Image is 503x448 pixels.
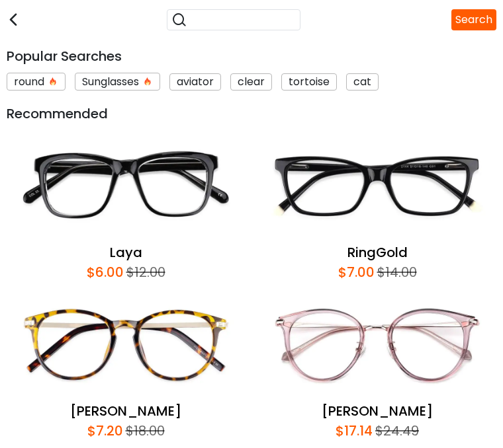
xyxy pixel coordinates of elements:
div: $7.00 [338,262,375,282]
img: Laya [7,130,245,243]
a: Laya [110,243,142,262]
div: Popular Searches [7,46,496,66]
div: clear [230,73,272,91]
div: Recommended [7,104,496,124]
div: tortoise [281,73,337,91]
div: $17.14 [336,421,373,441]
div: cat [346,73,379,91]
img: Naomi [258,289,496,401]
img: RingGold [258,130,496,243]
a: [PERSON_NAME] [322,402,433,420]
div: $7.20 [87,421,123,441]
div: round [7,73,66,91]
div: $14.00 [375,262,417,282]
a: RingGold [347,243,408,262]
div: $24.49 [373,421,419,441]
a: [PERSON_NAME] [70,402,181,420]
div: $6.00 [87,262,124,282]
div: $18.00 [123,421,165,441]
div: $12.00 [124,262,165,282]
button: Search [451,9,496,30]
div: Sunglasses [75,73,160,91]
img: Callie [7,289,245,401]
div: aviator [169,73,221,91]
